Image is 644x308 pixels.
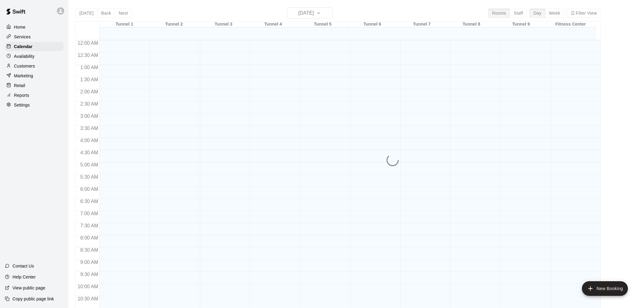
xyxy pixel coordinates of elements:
p: Customers [14,63,35,69]
span: 3:30 AM [79,126,100,131]
span: 1:00 AM [79,65,100,70]
a: Reports [5,91,64,100]
span: 7:00 AM [79,211,100,216]
div: Tunnel 9 [496,22,546,27]
div: Tunnel 1 [100,22,149,27]
p: Marketing [14,73,33,79]
span: 12:00 AM [76,40,100,46]
a: Marketing [5,71,64,80]
p: Contact Us [12,263,34,269]
button: add [582,281,628,296]
span: 9:30 AM [79,272,100,277]
span: 4:00 AM [79,138,100,143]
span: 2:30 AM [79,101,100,107]
p: View public page [12,285,45,291]
p: Services [14,34,31,40]
div: Tunnel 6 [348,22,397,27]
p: Retail [14,82,25,89]
div: Tunnel 7 [397,22,447,27]
div: Fitness Center [546,22,595,27]
span: 7:30 AM [79,223,100,228]
p: Availability [14,53,35,59]
div: Tunnel 4 [248,22,298,27]
p: Calendar [14,44,33,50]
span: 10:00 AM [76,284,100,289]
span: 8:00 AM [79,235,100,240]
div: Tunnel 3 [199,22,248,27]
div: Tunnel 5 [298,22,348,27]
span: 6:30 AM [79,199,100,204]
a: Availability [5,52,64,61]
a: Customers [5,61,64,71]
span: 6:00 AM [79,187,100,192]
span: 10:30 AM [76,296,100,301]
a: Retail [5,81,64,90]
a: Home [5,23,64,32]
span: 2:00 AM [79,89,100,94]
a: Services [5,32,64,41]
p: Help Center [12,274,36,280]
p: Home [14,24,26,30]
span: 4:30 AM [79,150,100,155]
span: 5:00 AM [79,162,100,167]
span: 12:30 AM [76,53,100,58]
a: Calendar [5,42,64,51]
div: Tunnel 8 [447,22,496,27]
span: 3:00 AM [79,114,100,119]
div: Tunnel 2 [149,22,199,27]
span: 9:00 AM [79,260,100,265]
span: 1:30 AM [79,77,100,82]
span: 8:30 AM [79,247,100,253]
p: Reports [14,92,29,98]
span: 5:30 AM [79,174,100,180]
p: Copy public page link [12,296,54,302]
a: Settings [5,100,64,110]
p: Settings [14,102,30,108]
